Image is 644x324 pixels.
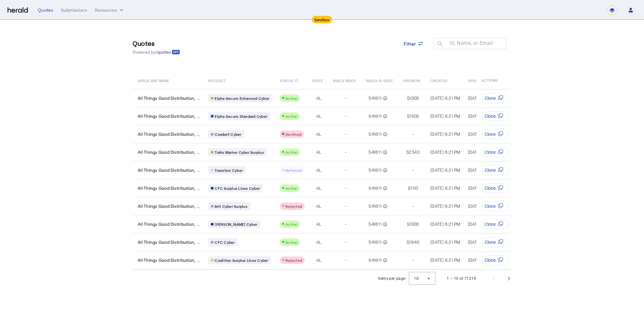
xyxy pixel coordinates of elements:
span: Clone [485,95,496,101]
span: UPDATED [468,77,485,83]
span: - [345,149,347,155]
span: Active [285,114,297,118]
span: 1000 [409,95,419,101]
span: [DATE] 6:22 PM [468,149,499,155]
mat-icon: info_outline [382,167,387,173]
span: Active [285,222,297,226]
span: $ [407,113,409,119]
span: [DATE] 6:21 PM [430,221,460,227]
mat-icon: info_outline [382,131,387,137]
span: [PERSON_NAME] Cyber [215,222,257,227]
span: STATE [312,77,323,83]
span: NAICS INDEX [333,77,356,83]
table: Table view of all quotes submitted by your platform [133,71,619,270]
span: Rejected [285,204,302,208]
span: All Things Good Distribution, ... [138,149,200,155]
button: Next page [501,271,516,286]
span: Clone [485,203,496,209]
span: PREMIUM [403,77,420,83]
button: Clone [481,237,509,247]
span: [DATE] 6:21 PM [468,203,498,209]
div: Sandbox [312,16,332,23]
span: [DATE] 6:23 PM [468,113,499,119]
span: 541611 [368,221,382,227]
button: Resources dropdown menu [95,7,125,13]
span: Coalition Surplus Lines Cyber [215,258,268,263]
span: APPLICANT NAME [138,77,169,83]
span: Clone [485,221,496,227]
span: 541611 [368,257,382,263]
mat-icon: info_outline [295,77,298,84]
span: [DATE] 6:21 PM [430,257,460,263]
span: 541611 [368,185,382,191]
span: Rejected [285,258,302,262]
span: - [412,203,414,209]
span: - [412,257,414,263]
button: Clone [481,201,509,211]
span: - [412,167,414,173]
span: AL [316,149,322,155]
span: - [345,221,347,227]
span: 541611 [368,203,382,209]
span: Referred [285,168,301,172]
span: 541611 [368,131,382,137]
p: Powered by [133,49,180,55]
span: Active [285,96,297,100]
span: - [345,113,347,119]
span: Declined [285,132,301,136]
span: Active [285,150,297,154]
div: 1 – 10 of 71219 [447,275,476,282]
button: Clone [481,147,509,157]
span: 541611 [368,167,382,173]
button: Clone [481,93,509,103]
span: Clone [485,149,496,155]
span: All Things Good Distribution, ... [138,221,200,227]
mat-icon: info_outline [382,185,387,191]
span: All Things Good Distribution, ... [138,239,200,245]
span: 541611 [368,95,382,101]
span: AL [316,131,322,137]
span: $ [408,185,410,191]
mat-icon: info_outline [382,203,387,209]
span: 541611 [368,239,382,245]
span: Tokio Marine Cyber Surplus [215,150,264,155]
span: All Things Good Distribution, ... [138,257,200,263]
span: Active [285,186,297,190]
span: - [345,203,347,209]
span: - [345,95,347,101]
span: [DATE] 6:21 PM [468,257,498,263]
div: Submissions [61,7,87,13]
span: AL [316,239,322,245]
mat-icon: info_outline [382,113,387,119]
mat-icon: info_outline [382,221,387,227]
span: All Things Good Distribution, ... [138,167,200,173]
span: $ [407,239,409,245]
span: All Things Good Distribution, ... [138,113,200,119]
span: - [345,185,347,191]
span: CFC Cyber [215,240,235,245]
span: 1940 [409,239,419,245]
span: 1500 [409,113,419,119]
th: ACTIONS [476,71,512,89]
span: - [345,239,347,245]
button: Clone [481,165,509,175]
span: [DATE] 6:21 PM [468,239,498,245]
span: Clone [485,131,496,137]
span: [DATE] 6:22 PM [468,131,499,137]
span: All Things Good Distribution, ... [138,185,200,191]
button: Filter [399,38,429,49]
span: AL [316,203,322,209]
span: - [345,167,347,173]
span: STATUS [280,77,293,83]
span: 541611 [368,113,382,119]
mat-icon: info_outline [382,149,387,155]
button: Clone [481,255,509,265]
span: CFC Surplus Lines Cyber [215,186,260,191]
span: [DATE] 6:21 PM [430,149,460,155]
span: - [345,131,347,137]
span: CREATED [430,77,447,83]
span: [DATE] 6:21 PM [430,203,460,209]
span: [DATE] 6:21 PM [430,239,460,245]
mat-icon: search [434,40,444,48]
mat-label: ID, Name, or Email [450,40,493,46]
